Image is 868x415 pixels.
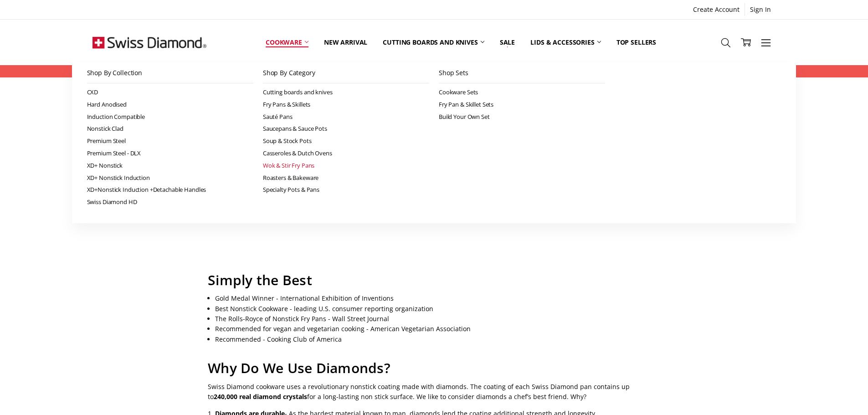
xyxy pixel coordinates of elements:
div: v 4.0.25 [26,15,45,22]
img: Free Shipping On Every Order [92,20,206,65]
a: Create Account [688,3,745,16]
div: Domain Overview [35,54,82,60]
h2: Simply the Best [208,272,660,289]
li: The Rolls-Royce of Nonstick Fry Pans - Wall Street Journal [215,314,660,324]
a: New arrival [316,22,375,62]
h2: Why Do We Use Diamonds? [208,359,660,377]
a: Lids & Accessories [523,22,608,62]
img: website_grey.svg [15,24,22,31]
img: tab_keywords_by_traffic_grey.svg [91,53,98,60]
div: Keywords by Traffic [101,54,154,60]
strong: 240,000 real diamond crystals [214,392,307,401]
img: tab_domain_overview_orange.svg [25,53,32,60]
img: logo_orange.svg [15,15,22,22]
li: Gold Medal Winner - International Exhibition of Inventions [215,293,660,303]
li: Recommended for vegan and vegetarian cooking - American Vegetarian Association [215,324,660,334]
li: Best Nonstick Cookware - leading U.S. consumer reporting organization [215,304,660,314]
li: Recommended - Cooking Club of America [215,334,660,344]
div: Domain: [DOMAIN_NAME] [24,24,100,31]
a: Sale [492,22,523,62]
a: Sign In [745,3,776,16]
p: Swiss Diamond cookware uses a revolutionary nonstick coating made with diamonds. The coating of e... [208,382,660,402]
a: Top Sellers [609,22,664,62]
a: Cutting boards and knives [375,22,492,62]
a: Cookware [258,22,316,62]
